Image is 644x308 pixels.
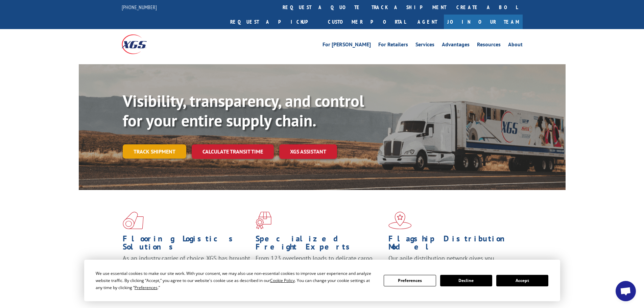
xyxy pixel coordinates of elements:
button: Decline [440,275,492,286]
button: Preferences [384,275,436,286]
div: Cookie Consent Prompt [84,260,560,301]
a: Services [415,42,434,49]
span: As an industry carrier of choice, XGS has brought innovation and dedication to flooring logistics... [123,254,250,278]
span: Cookie Policy [270,278,295,283]
a: Track shipment [123,144,186,159]
a: Open chat [616,281,636,301]
a: [PHONE_NUMBER] [122,4,157,10]
h1: Flooring Logistics Solutions [123,235,251,254]
a: Customer Portal [323,15,411,29]
a: Advantages [442,42,470,49]
h1: Specialized Freight Experts [256,235,383,254]
span: Our agile distribution network gives you nationwide inventory management on demand. [388,254,513,270]
img: xgs-icon-focused-on-flooring-red [256,212,271,229]
a: About [508,42,523,49]
a: XGS ASSISTANT [279,144,337,159]
b: Visibility, transparency, and control for your entire supply chain. [123,90,364,131]
a: Agent [411,15,444,29]
span: Preferences [135,285,158,290]
h1: Flagship Distribution Model [388,235,516,254]
p: From 123 overlength loads to delicate cargo, our experienced staff knows the best way to move you... [256,254,383,284]
img: xgs-icon-total-supply-chain-intelligence-red [123,212,144,229]
a: Join Our Team [444,15,523,29]
a: Resources [477,42,501,49]
div: We use essential cookies to make our site work. With your consent, we may also use non-essential ... [96,270,376,291]
a: For [PERSON_NAME] [323,42,371,49]
a: For Retailers [378,42,408,49]
img: xgs-icon-flagship-distribution-model-red [388,212,412,229]
a: Request a pickup [225,15,323,29]
a: Calculate transit time [192,144,274,159]
button: Accept [496,275,548,286]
